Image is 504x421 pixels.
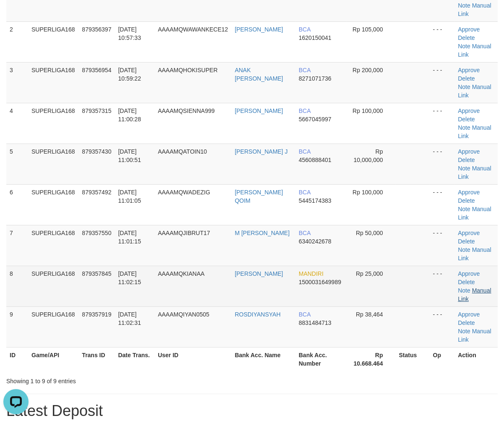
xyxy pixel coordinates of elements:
[235,230,290,236] a: M [PERSON_NAME]
[82,189,111,196] span: 879357492
[299,75,332,82] span: Copy 8271071736 to clipboard
[299,230,311,236] span: BCA
[28,144,78,184] td: SUPERLIGA168
[430,225,455,266] td: - - -
[458,328,491,343] a: Manual Link
[6,374,204,385] div: Showing 1 to 9 of 9 entries
[458,107,480,114] a: Approve
[82,311,111,318] span: 879357919
[353,189,383,196] span: Rp 100,000
[235,107,283,114] a: [PERSON_NAME]
[28,347,78,371] th: Game/API
[458,67,480,73] a: Approve
[28,306,78,347] td: SUPERLIGA168
[454,347,498,371] th: Action
[458,84,470,90] a: Note
[356,311,383,318] span: Rp 38,464
[458,124,470,131] a: Note
[430,347,455,371] th: Op
[235,148,287,155] a: [PERSON_NAME] J
[458,2,470,9] a: Note
[353,67,383,73] span: Rp 200,000
[458,2,491,17] a: Manual Link
[458,165,491,180] a: Manual Link
[458,148,480,155] a: Approve
[82,230,111,236] span: 879357550
[158,230,210,236] span: AAAAMQJIBRUT17
[356,270,383,277] span: Rp 25,000
[235,311,280,318] a: ROSDIYANSYAH
[458,124,491,139] a: Manual Link
[6,184,28,225] td: 6
[458,197,475,204] a: Delete
[6,403,498,419] h1: Latest Deposit
[299,34,332,41] span: Copy 1620150041 to clipboard
[299,311,311,318] span: BCA
[458,246,491,261] a: Manual Link
[78,347,115,371] th: Trans ID
[458,84,491,99] a: Manual Link
[299,270,324,277] span: MANDIRI
[458,238,475,245] a: Delete
[430,184,455,225] td: - - -
[299,197,332,204] span: Copy 5445174383 to clipboard
[299,189,311,196] span: BCA
[458,206,491,221] a: Manual Link
[3,3,29,29] button: Open LiveChat chat widget
[458,287,491,302] a: Manual Link
[6,144,28,184] td: 5
[28,62,78,103] td: SUPERLIGA168
[299,107,311,114] span: BCA
[458,230,480,236] a: Approve
[28,266,78,306] td: SUPERLIGA168
[299,279,341,285] span: Copy 1500031649989 to clipboard
[118,311,141,326] span: [DATE] 11:02:31
[430,144,455,184] td: - - -
[458,43,470,50] a: Note
[458,270,480,277] a: Approve
[299,67,311,73] span: BCA
[353,26,383,33] span: Rp 105,000
[235,26,283,33] a: [PERSON_NAME]
[396,347,430,371] th: Status
[353,107,383,114] span: Rp 100,000
[299,238,332,245] span: Copy 6340242678 to clipboard
[299,26,311,33] span: BCA
[28,225,78,266] td: SUPERLIGA168
[458,319,475,326] a: Delete
[458,43,491,58] a: Manual Link
[158,270,204,277] span: AAAAMQKIANAA
[158,26,228,33] span: AAAAMQWAWANKECE12
[458,189,480,196] a: Approve
[6,347,28,371] th: ID
[158,311,209,318] span: AAAAMQIYAN0505
[347,347,396,371] th: Rp 10.668.464
[235,270,283,277] a: [PERSON_NAME]
[458,328,470,335] a: Note
[118,270,141,285] span: [DATE] 11:02:15
[118,26,141,41] span: [DATE] 10:57:33
[458,165,470,172] a: Note
[118,230,141,245] span: [DATE] 11:01:15
[154,347,231,371] th: User ID
[6,103,28,144] td: 4
[458,34,475,41] a: Delete
[458,246,470,253] a: Note
[458,75,475,82] a: Delete
[6,306,28,347] td: 9
[158,107,214,114] span: AAAAMQSIENNA999
[118,189,141,204] span: [DATE] 11:01:05
[28,21,78,62] td: SUPERLIGA168
[158,189,210,196] span: AAAAMQWADEZIG
[82,107,111,114] span: 879357315
[430,21,455,62] td: - - -
[28,103,78,144] td: SUPERLIGA168
[28,184,78,225] td: SUPERLIGA168
[6,266,28,306] td: 8
[356,230,383,236] span: Rp 50,000
[299,148,311,155] span: BCA
[430,62,455,103] td: - - -
[82,26,111,33] span: 879356397
[295,347,347,371] th: Bank Acc. Number
[235,67,283,82] a: ANAK [PERSON_NAME]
